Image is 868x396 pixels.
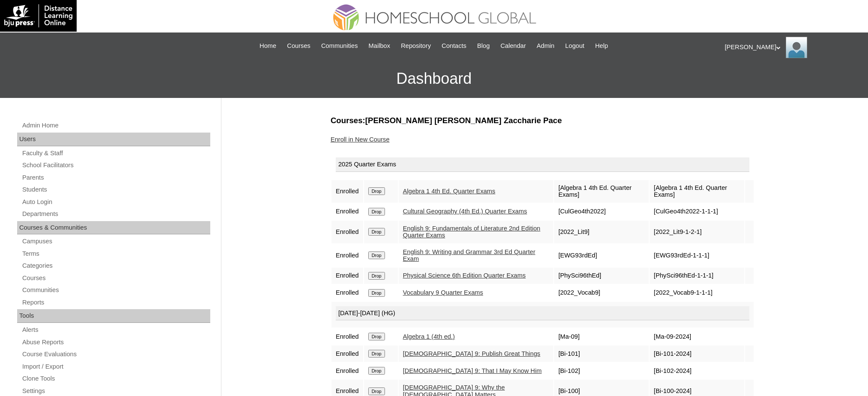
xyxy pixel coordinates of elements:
[650,363,744,379] td: [Bi-102-2024]
[21,373,210,384] a: Clone Tools
[437,41,471,51] a: Contacts
[397,41,435,51] a: Repository
[403,367,542,374] a: [DEMOGRAPHIC_DATA] 9: That I May Know Him
[496,41,530,51] a: Calendar
[368,367,385,375] input: Drop
[21,349,210,360] a: Course Evaluations
[336,306,749,321] div: [DATE]-[DATE] (HG)
[283,41,315,51] a: Courses
[4,4,72,27] img: logo-white.png
[21,361,210,372] a: Import / Export
[368,333,385,340] input: Drop
[331,115,755,126] h3: Courses:[PERSON_NAME] [PERSON_NAME] Zaccharie Pace
[331,180,363,203] td: Enrolled
[368,387,385,395] input: Drop
[364,41,395,51] a: Mailbox
[554,204,649,220] td: [CulGeo4th2022]
[554,221,649,243] td: [2022_Lit9]
[595,41,608,51] span: Help
[532,41,559,51] a: Admin
[403,248,535,263] a: English 9: Writing and Grammar 3rd Ed Quarter Exam
[368,350,385,358] input: Drop
[650,328,744,345] td: [Ma-09-2024]
[21,325,210,335] a: Alerts
[21,248,210,259] a: Terms
[321,41,358,51] span: Communities
[21,236,210,247] a: Campuses
[331,285,363,301] td: Enrolled
[331,221,363,243] td: Enrolled
[368,228,385,236] input: Drop
[403,208,527,215] a: Cultural Geography (4th Ed.) Quarter Exams
[554,268,649,284] td: [PhySci96thEd]
[331,136,390,143] a: Enroll in New Course
[4,59,864,98] h3: Dashboard
[331,244,363,267] td: Enrolled
[403,350,540,357] a: [DEMOGRAPHIC_DATA] 9: Publish Great Things
[561,41,589,51] a: Logout
[554,346,649,362] td: [Bi-101]
[21,148,210,159] a: Faculty & Staff
[554,285,649,301] td: [2022_Vocab9]
[403,188,495,195] a: Algebra 1 4th Ed. Quarter Exams
[650,244,744,267] td: [EWG93rdEd-1-1-1]
[401,41,431,51] span: Repository
[17,309,210,323] div: Tools
[650,346,744,362] td: [Bi-101-2024]
[554,244,649,267] td: [EWG93rdEd]
[21,184,210,195] a: Students
[21,337,210,348] a: Abuse Reports
[650,221,744,243] td: [2022_Lit9-1-2-1]
[650,204,744,220] td: [CulGeo4th2022-1-1-1]
[21,160,210,171] a: School Facilitators
[786,37,807,58] img: Ariane Ebuen
[477,41,489,51] span: Blog
[331,346,363,362] td: Enrolled
[725,37,860,58] div: [PERSON_NAME]
[650,180,744,203] td: [Algebra 1 4th Ed. Quarter Exams]
[368,187,385,195] input: Drop
[368,272,385,280] input: Drop
[331,204,363,220] td: Enrolled
[255,41,280,51] a: Home
[21,273,210,284] a: Courses
[591,41,612,51] a: Help
[260,41,276,51] span: Home
[403,272,526,279] a: Physical Science 6th Edition Quarter Exams
[21,120,210,131] a: Admin Home
[21,285,210,296] a: Communities
[21,260,210,271] a: Categories
[368,289,385,297] input: Drop
[17,133,210,146] div: Users
[650,285,744,301] td: [2022_Vocab9-1-1-1]
[554,363,649,379] td: [Bi-102]
[331,268,363,284] td: Enrolled
[331,363,363,379] td: Enrolled
[317,41,362,51] a: Communities
[17,221,210,235] div: Courses & Communities
[21,197,210,207] a: Auto Login
[441,41,466,51] span: Contacts
[554,328,649,345] td: [Ma-09]
[21,297,210,308] a: Reports
[369,41,391,51] span: Mailbox
[537,41,555,51] span: Admin
[336,157,749,172] div: 2025 Quarter Exams
[403,289,483,296] a: Vocabulary 9 Quarter Exams
[565,41,585,51] span: Logout
[21,209,210,219] a: Departments
[403,225,540,239] a: English 9: Fundamentals of Literature 2nd Edition Quarter Exams
[501,41,526,51] span: Calendar
[368,208,385,216] input: Drop
[554,180,649,203] td: [Algebra 1 4th Ed. Quarter Exams]
[331,328,363,345] td: Enrolled
[368,251,385,259] input: Drop
[473,41,494,51] a: Blog
[21,172,210,183] a: Parents
[650,268,744,284] td: [PhySci96thEd-1-1-1]
[287,41,310,51] span: Courses
[403,333,455,340] a: Algebra 1 (4th ed.)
